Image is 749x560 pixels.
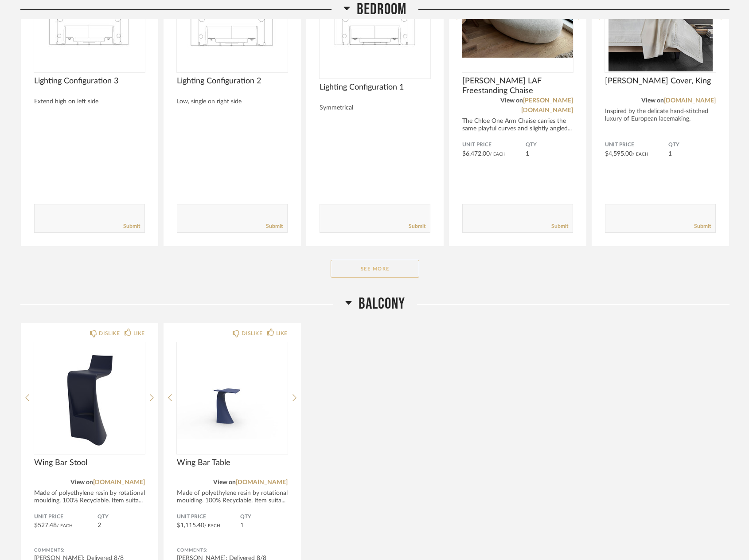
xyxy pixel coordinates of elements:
[490,152,506,157] span: / Each
[409,223,425,230] a: Submit
[177,490,288,505] div: Made of polyethylene resin by rotational moulding. 100% Recyclable. Item suita...
[605,108,716,130] div: Inspired by the delicate hand-stitched luxury of European lacemaking, [GEOGRAPHIC_DATA] ...
[93,479,145,486] a: [DOMAIN_NAME]
[526,141,573,149] span: QTY
[641,98,664,104] span: View on
[320,104,430,112] div: Symmetrical
[98,522,101,529] span: 2
[98,513,145,521] span: QTY
[34,546,145,555] div: Comments:
[177,342,288,453] img: undefined
[236,479,288,486] a: [DOMAIN_NAME]
[359,294,405,313] span: Balcony
[57,524,73,528] span: / Each
[668,141,716,149] span: QTY
[526,151,529,157] span: 1
[34,76,145,86] span: Lighting Configuration 3
[694,223,711,230] a: Submit
[213,479,236,486] span: View on
[34,342,145,453] img: undefined
[34,458,145,468] span: Wing Bar Stool
[34,513,98,521] span: Unit Price
[632,152,648,157] span: / Each
[34,98,145,106] div: Extend high on left side
[276,329,288,338] div: LIKE
[34,490,145,505] div: Made of polyethylene resin by rotational moulding. 100% Recyclable. Item suita...
[70,479,93,486] span: View on
[605,76,716,86] span: [PERSON_NAME] Cover, King
[242,329,262,338] div: DISLIKE
[462,117,573,133] div: The Chloe One Arm Chaise carries the same playful curves and slightly angled...
[34,522,57,529] span: $527.48
[462,141,526,149] span: Unit Price
[668,151,672,157] span: 1
[177,546,288,555] div: Comments:
[605,141,668,149] span: Unit Price
[320,82,430,92] span: Lighting Configuration 1
[664,98,716,104] a: [DOMAIN_NAME]
[462,151,490,157] span: $6,472.00
[177,98,288,106] div: Low, single on right side
[99,329,120,338] div: DISLIKE
[240,522,244,529] span: 1
[177,458,288,468] span: Wing Bar Table
[266,223,283,230] a: Submit
[551,223,568,230] a: Submit
[133,329,145,338] div: LIKE
[462,76,573,96] span: [PERSON_NAME] LAF Freestanding Chaise
[123,223,140,230] a: Submit
[177,76,288,86] span: Lighting Configuration 2
[521,98,573,114] a: [PERSON_NAME][DOMAIN_NAME]
[204,524,220,528] span: / Each
[605,151,632,157] span: $4,595.00
[177,513,240,521] span: Unit Price
[240,513,288,521] span: QTY
[177,522,204,529] span: $1,115.40
[331,260,419,278] button: See More
[500,98,523,104] span: View on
